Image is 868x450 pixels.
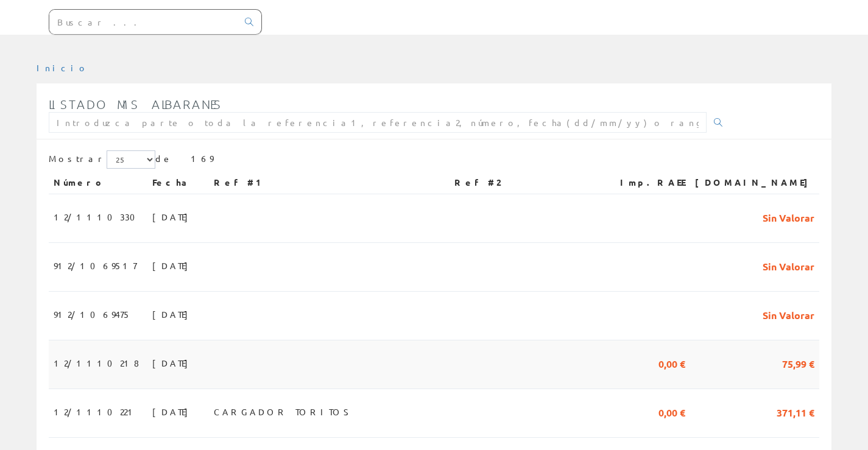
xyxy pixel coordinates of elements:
span: Sin Valorar [763,206,814,227]
th: [DOMAIN_NAME] [690,172,819,194]
span: Sin Valorar [763,304,814,325]
span: 912/1069475 [54,304,131,325]
th: Ref #2 [450,172,599,194]
th: Ref #1 [209,172,450,194]
label: Mostrar [49,150,155,169]
span: 0,00 € [658,353,685,373]
span: 75,99 € [782,353,814,373]
span: [DATE] [152,255,194,276]
span: Sin Valorar [763,255,814,276]
input: Buscar ... [49,10,238,34]
span: [DATE] [152,304,194,325]
span: CARGADOR TORITOS [214,401,355,422]
span: [DATE] [152,401,194,422]
th: Imp.RAEE [599,172,690,194]
span: 371,11 € [777,401,814,422]
span: Listado mis albaranes [49,97,222,111]
th: Número [49,172,147,194]
span: 12/1110218 [54,353,139,373]
select: Mostrar [107,150,155,169]
a: Inicio [37,62,88,73]
span: [DATE] [152,353,194,373]
input: Introduzca parte o toda la referencia1, referencia2, número, fecha(dd/mm/yy) o rango de fechas(dd... [49,112,707,133]
span: 12/1110221 [54,401,138,422]
th: Fecha [147,172,209,194]
span: [DATE] [152,206,194,227]
span: 0,00 € [658,401,685,422]
span: 912/1069517 [54,255,136,276]
span: 12/1110330 [54,206,143,227]
div: de 169 [49,150,819,172]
